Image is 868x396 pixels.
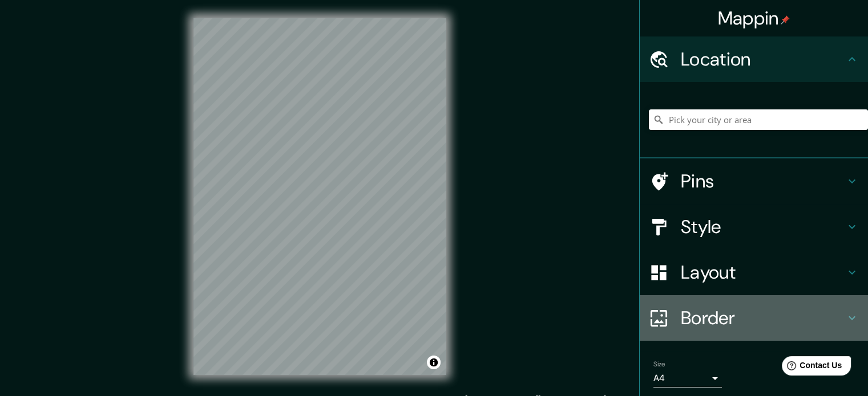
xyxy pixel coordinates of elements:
h4: Location [681,48,845,71]
label: Size [653,360,665,369]
canvas: Map [193,18,446,375]
div: Layout [640,250,868,295]
div: Border [640,295,868,341]
div: A4 [653,369,722,387]
input: Pick your city or area [649,109,868,130]
h4: Style [681,215,845,238]
div: Style [640,204,868,250]
div: Location [640,36,868,82]
h4: Mappin [718,7,790,30]
img: pin-icon.png [781,15,790,25]
h4: Pins [681,170,845,193]
h4: Border [681,307,845,329]
h4: Layout [681,261,845,284]
iframe: Help widget launcher [766,352,855,383]
button: Toggle attribution [427,356,441,369]
div: Pins [640,158,868,204]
